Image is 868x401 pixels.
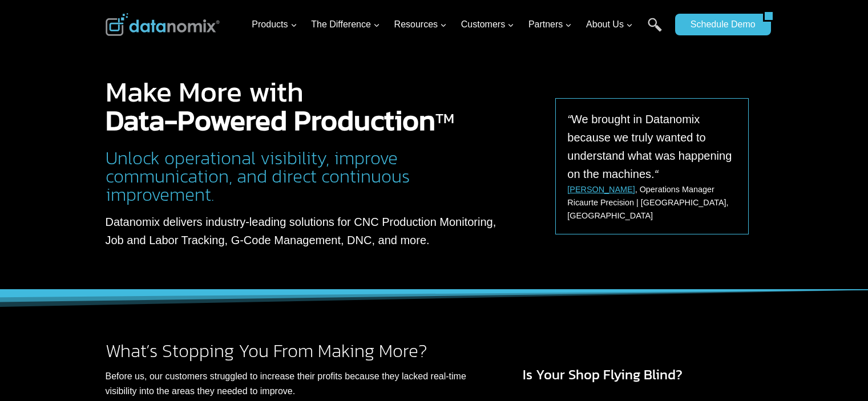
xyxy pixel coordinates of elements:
[528,17,572,32] span: Partners
[106,99,435,141] strong: Data-Powered Production
[523,364,763,385] h3: Is Your Shop Flying Blind?
[106,149,507,204] h2: Unlock operational visibility, improve communication, and direct continuous improvement.
[648,18,662,43] a: Search
[106,342,491,360] h2: What’s Stopping You From Making More?
[394,17,447,32] span: Resources
[311,17,380,32] span: The Difference
[567,196,737,222] p: Ricaurte Precision | [GEOGRAPHIC_DATA], [GEOGRAPHIC_DATA]
[586,17,633,32] span: About Us
[106,13,220,36] img: Datanomix
[106,78,507,135] h1: Make More with
[106,213,507,249] p: Datanomix delivers industry-leading solutions for CNC Production Monitoring, Job and Labor Tracki...
[106,369,491,398] p: Before us, our customers struggled to increase their profits because they lacked real-time visibi...
[655,168,659,180] em: “
[567,110,737,183] p: We brought in Datanomix because we truly wanted to understand what was happening on the machines.
[567,113,571,125] em: “
[247,6,669,43] nav: Primary Navigation
[567,185,635,194] a: [PERSON_NAME]
[252,17,297,32] span: Products
[675,14,763,35] a: Schedule Demo
[461,17,514,32] span: Customers
[435,107,454,129] sup: TM
[567,183,714,196] p: , Operations Manager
